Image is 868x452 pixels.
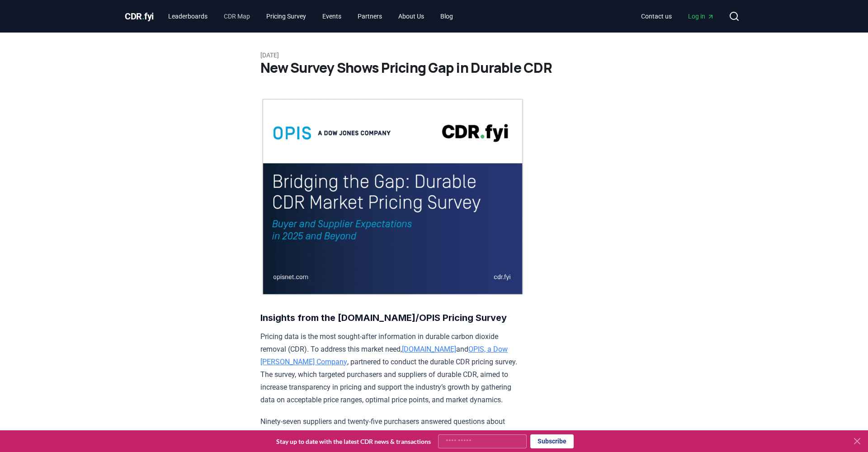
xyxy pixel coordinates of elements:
[402,345,456,353] a: [DOMAIN_NAME]
[260,60,608,76] h1: New Survey Shows Pricing Gap in Durable CDR
[688,12,714,21] span: Log in
[433,8,460,24] a: Blog
[260,330,525,406] p: Pricing data is the most sought-after information in durable carbon dioxide removal (CDR). To add...
[681,8,722,24] a: Log in
[634,8,679,24] a: Contact us
[315,8,349,24] a: Events
[391,8,431,24] a: About Us
[125,10,154,23] a: CDR.fyi
[260,312,507,323] strong: Insights from the [DOMAIN_NAME]/OPIS Pricing Survey
[217,8,257,24] a: CDR Map
[161,8,460,24] nav: Main
[161,8,215,24] a: Leaderboards
[350,8,389,24] a: Partners
[142,11,145,22] span: .
[260,345,508,366] a: OPIS, a Dow [PERSON_NAME] Company
[634,8,722,24] nav: Main
[259,8,313,24] a: Pricing Survey
[260,51,608,60] p: [DATE]
[125,11,154,22] span: CDR fyi
[260,98,525,296] img: blog post image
